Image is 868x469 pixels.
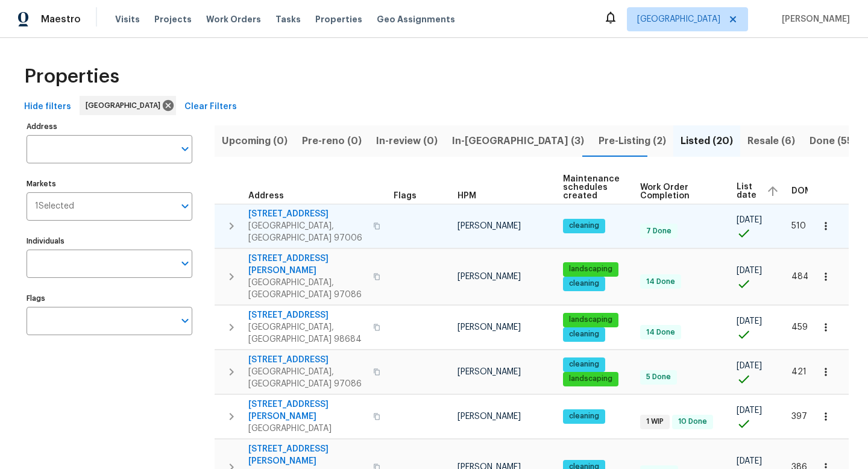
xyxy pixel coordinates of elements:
[641,372,676,382] span: 5 Done
[394,192,417,200] span: Flags
[791,222,806,230] span: 510
[599,133,666,150] span: Pre-Listing (2)
[641,277,680,287] span: 14 Done
[177,198,193,215] button: Open
[248,192,284,200] span: Address
[206,13,261,25] span: Work Orders
[791,368,807,376] span: 421
[564,329,604,339] span: cleaning
[248,309,366,321] span: [STREET_ADDRESS]
[315,13,362,25] span: Properties
[737,266,762,275] span: [DATE]
[673,417,712,427] span: 10 Done
[564,359,604,370] span: cleaning
[24,71,119,83] span: Properties
[681,133,733,150] span: Listed (20)
[791,272,809,281] span: 484
[637,13,720,25] span: [GEOGRAPHIC_DATA]
[458,222,521,230] span: [PERSON_NAME]
[640,183,716,200] span: Work Order Completion
[248,366,366,390] span: [GEOGRAPHIC_DATA], [GEOGRAPHIC_DATA] 97086
[641,226,676,236] span: 7 Done
[248,277,366,301] span: [GEOGRAPHIC_DATA], [GEOGRAPHIC_DATA] 97086
[24,99,71,115] span: Hide filters
[737,183,756,200] span: List date
[737,406,762,415] span: [DATE]
[86,99,165,112] span: [GEOGRAPHIC_DATA]
[248,423,366,435] span: [GEOGRAPHIC_DATA]
[376,133,438,150] span: In-review (0)
[810,133,864,150] span: Done (554)
[737,216,762,224] span: [DATE]
[248,220,366,244] span: [GEOGRAPHIC_DATA], [GEOGRAPHIC_DATA] 97006
[177,140,193,157] button: Open
[791,323,808,332] span: 459
[248,443,366,467] span: [STREET_ADDRESS][PERSON_NAME]
[737,317,762,326] span: [DATE]
[564,315,617,325] span: landscaping
[564,221,604,231] span: cleaning
[563,175,620,200] span: Maintenance schedules created
[19,96,76,118] button: Hide filters
[564,411,604,421] span: cleaning
[35,201,74,212] span: 1 Selected
[154,13,192,25] span: Projects
[80,96,176,115] div: [GEOGRAPHIC_DATA]
[27,123,192,130] label: Address
[27,180,192,187] label: Markets
[564,374,617,384] span: landscaping
[791,187,812,195] span: DOM
[458,368,521,376] span: [PERSON_NAME]
[564,264,617,274] span: landscaping
[747,133,795,150] span: Resale (6)
[248,253,366,277] span: [STREET_ADDRESS][PERSON_NAME]
[737,362,762,370] span: [DATE]
[641,327,680,338] span: 14 Done
[184,99,237,115] span: Clear Filters
[248,398,366,423] span: [STREET_ADDRESS][PERSON_NAME]
[248,354,366,366] span: [STREET_ADDRESS]
[275,15,301,24] span: Tasks
[777,13,850,25] span: [PERSON_NAME]
[180,96,242,118] button: Clear Filters
[458,323,521,332] span: [PERSON_NAME]
[641,417,668,427] span: 1 WIP
[458,412,521,421] span: [PERSON_NAME]
[564,279,604,289] span: cleaning
[27,295,192,302] label: Flags
[458,192,476,200] span: HPM
[458,272,521,281] span: [PERSON_NAME]
[222,133,288,150] span: Upcoming (0)
[115,13,140,25] span: Visits
[248,321,366,345] span: [GEOGRAPHIC_DATA], [GEOGRAPHIC_DATA] 98684
[248,208,366,220] span: [STREET_ADDRESS]
[27,238,192,245] label: Individuals
[791,412,807,421] span: 397
[377,13,455,25] span: Geo Assignments
[177,255,193,272] button: Open
[452,133,584,150] span: In-[GEOGRAPHIC_DATA] (3)
[41,13,81,25] span: Maestro
[177,312,193,329] button: Open
[737,457,762,465] span: [DATE]
[302,133,362,150] span: Pre-reno (0)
